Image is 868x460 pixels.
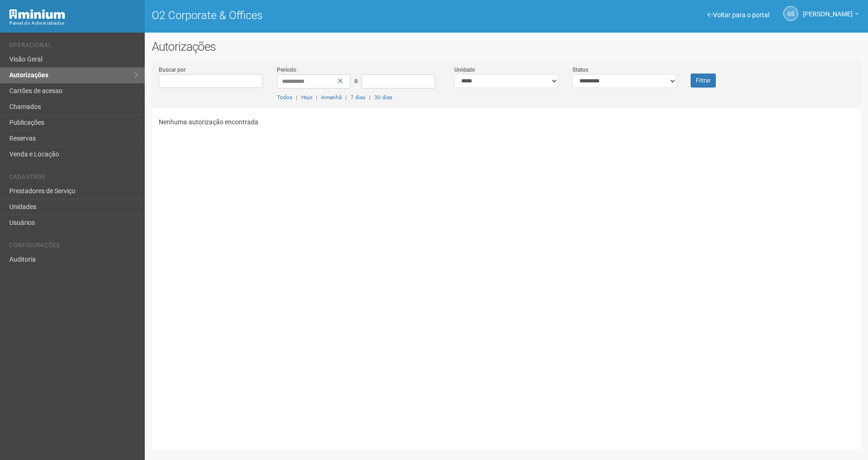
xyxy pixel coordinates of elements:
a: Todos [277,94,292,101]
label: Status [572,66,588,74]
h1: O2 Corporate & Offices [152,9,499,21]
span: | [316,94,317,101]
span: | [369,94,370,101]
p: Nenhuma autorização encontrada [159,118,854,126]
a: GS [783,6,798,21]
span: | [345,94,347,101]
a: 30 dias [374,94,392,101]
label: Unidade [454,66,475,74]
a: Voltar para o portal [707,11,769,19]
li: Configurações [9,242,138,252]
span: Gabriela Souza [803,1,853,18]
a: 7 dias [350,94,365,101]
button: Filtrar [691,74,716,88]
label: Buscar por [159,66,186,74]
label: Período [277,66,296,74]
a: Hoje [301,94,312,101]
span: a [354,77,358,84]
li: Cadastros [9,174,138,183]
img: Minium [9,9,65,19]
a: Amanhã [321,94,342,101]
li: Operacional [9,42,138,52]
a: [PERSON_NAME] [803,12,859,19]
div: Painel do Administrador [9,19,138,27]
h2: Autorizações [152,40,861,54]
span: | [296,94,297,101]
